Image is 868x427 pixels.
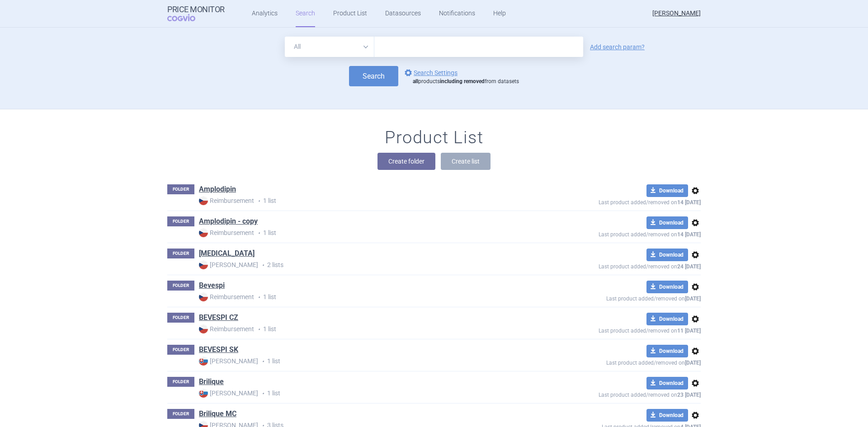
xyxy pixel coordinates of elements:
strong: all [413,78,418,84]
p: 1 list [199,228,541,238]
button: Download [646,216,688,229]
p: 2 lists [199,260,541,270]
button: Download [646,281,688,293]
img: CZ [199,228,208,237]
i: • [254,229,263,238]
button: Download [646,409,688,422]
p: FOLDER [167,313,194,323]
strong: Reimbursement [199,196,254,205]
p: Last product added/removed on [541,357,701,366]
strong: Price Monitor [167,5,225,14]
p: 1 list [199,196,541,206]
p: FOLDER [167,216,194,226]
i: • [258,357,267,366]
strong: [PERSON_NAME] [199,260,258,269]
strong: 14 [DATE] [677,199,701,206]
strong: 11 [DATE] [677,328,701,334]
a: Brilique [199,377,224,387]
strong: [PERSON_NAME] [199,357,258,366]
i: • [254,197,263,206]
a: Brilique MC [199,409,236,419]
p: FOLDER [167,184,194,194]
h1: Amplodipin [199,184,236,196]
p: Last product added/removed on [541,261,701,270]
img: CZ [199,324,208,333]
strong: [DATE] [685,360,701,366]
img: SK [199,357,208,366]
div: products from datasets [413,78,519,85]
p: FOLDER [167,409,194,419]
p: 1 list [199,324,541,334]
span: COGVIO [167,14,208,21]
strong: Reimbursement [199,324,254,333]
strong: 23 [DATE] [677,392,701,398]
h1: Bevespi [199,281,225,292]
p: Last product added/removed on [541,229,701,238]
a: Bevespi [199,281,225,291]
p: FOLDER [167,281,194,291]
a: BEVESPI SK [199,345,238,355]
h1: Amplodipin - copy [199,216,258,228]
strong: Reimbursement [199,228,254,237]
h1: Brilique [199,377,224,389]
p: 1 list [199,389,541,398]
h1: Arimidex [199,249,255,260]
i: • [258,389,267,398]
a: BEVESPI CZ [199,313,238,323]
button: Download [646,249,688,261]
a: Add search param? [590,44,645,50]
p: FOLDER [167,249,194,258]
a: Amplodipin - copy [199,216,258,226]
strong: Reimbursement [199,292,254,301]
button: Download [646,345,688,357]
strong: including removed [440,78,485,84]
img: CZ [199,260,208,269]
strong: 24 [DATE] [677,263,701,270]
p: Last product added/removed on [541,389,701,398]
p: FOLDER [167,377,194,387]
p: Last product added/removed on [541,325,701,334]
h1: Brilique MC [199,409,236,421]
h1: BEVESPI CZ [199,313,238,324]
a: Amplodipin [199,184,236,194]
button: Download [646,377,688,389]
strong: 14 [DATE] [677,231,701,238]
p: Last product added/removed on [541,197,701,206]
button: Download [646,184,688,197]
img: SK [199,389,208,398]
a: Price MonitorCOGVIO [167,5,225,22]
h1: Product List [385,127,483,148]
i: • [254,293,263,302]
button: Download [646,313,688,325]
img: CZ [199,292,208,301]
h1: BEVESPI SK [199,345,238,357]
strong: [PERSON_NAME] [199,389,258,398]
img: CZ [199,196,208,205]
a: [MEDICAL_DATA] [199,249,255,258]
button: Search [349,66,398,86]
p: Last product added/removed on [541,293,701,302]
strong: [DATE] [685,296,701,302]
button: Create list [441,153,491,170]
button: Create folder [377,153,435,170]
p: 1 list [199,292,541,302]
p: FOLDER [167,345,194,355]
a: Search Settings [403,67,458,78]
i: • [254,325,263,334]
i: • [258,261,267,270]
p: 1 list [199,357,541,366]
